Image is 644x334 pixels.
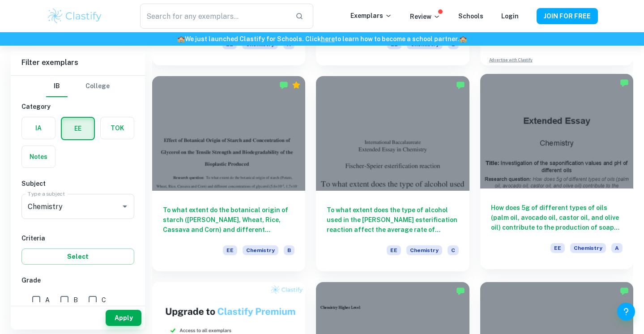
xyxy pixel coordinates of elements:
[611,243,623,253] span: A
[350,11,392,21] p: Exemplars
[21,102,134,111] h6: Category
[489,57,533,63] a: Advertise with Clastify
[284,245,294,255] span: B
[177,35,185,43] span: 🏫
[22,117,55,139] button: IA
[620,78,629,87] img: Marked
[459,35,467,43] span: 🏫
[620,287,629,295] img: Marked
[316,76,469,272] a: To what extent does the type of alcohol used in the [PERSON_NAME] esterification reaction affect ...
[458,13,483,20] a: Schools
[21,179,134,188] h6: Subject
[292,81,301,90] div: Premium
[62,118,94,139] button: EE
[21,275,134,285] h6: Grade
[617,303,635,321] button: Help and Feedback
[21,233,134,243] h6: Criteria
[279,81,288,90] img: Marked
[2,34,642,44] h6: We just launched Clastify for Schools. Click to learn how to become a school partner.
[119,200,131,213] button: Open
[501,13,519,20] a: Login
[410,12,440,21] p: Review
[456,81,465,90] img: Marked
[327,205,458,235] h6: To what extent does the type of alcohol used in the [PERSON_NAME] esterification reaction affect ...
[73,295,78,305] span: B
[448,245,459,255] span: C
[106,310,141,326] button: Apply
[491,203,623,232] h6: How does 5g of different types of oils (palm oil, avocado oil, castor oil, and olive oil) contrib...
[152,76,305,272] a: To what extent do the botanical origin of starch ([PERSON_NAME], Wheat, Rice, Cassava and Corn) a...
[22,146,55,167] button: Notes
[45,295,50,305] span: A
[47,7,103,25] img: Clastify logo
[223,245,237,255] span: EE
[480,76,633,272] a: How does 5g of different types of oils (palm oil, avocado oil, castor oil, and olive oil) contrib...
[243,245,278,255] span: Chemistry
[387,245,401,255] span: EE
[102,295,106,305] span: C
[537,8,598,24] button: JOIN FOR FREE
[21,248,134,265] button: Select
[28,190,65,197] label: Type a subject
[321,35,335,43] a: here
[11,50,145,75] h6: Filter exemplars
[550,243,565,253] span: EE
[163,205,294,235] h6: To what extent do the botanical origin of starch ([PERSON_NAME], Wheat, Rice, Cassava and Corn) a...
[570,243,606,253] span: Chemistry
[85,76,110,97] button: College
[456,287,465,295] img: Marked
[46,76,110,97] div: Filter type choice
[406,245,442,255] span: Chemistry
[101,117,134,139] button: TOK
[140,4,288,29] input: Search for any exemplars...
[46,76,68,97] button: IB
